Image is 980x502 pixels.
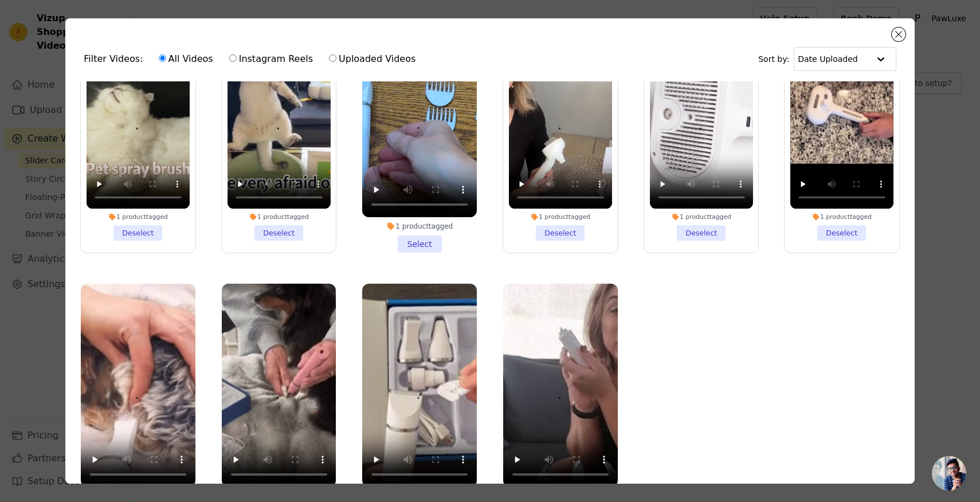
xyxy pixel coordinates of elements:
div: 1 product tagged [790,213,893,221]
div: 1 product tagged [362,222,477,231]
div: 1 product tagged [509,213,612,221]
div: Filter Videos: [84,46,422,72]
label: All Videos [158,52,214,66]
label: Instagram Reels [229,52,313,66]
div: 1 product tagged [228,213,331,221]
div: Sort by: [758,47,896,71]
a: Open chat [932,456,966,491]
div: 1 product tagged [87,213,190,221]
label: Uploaded Videos [328,52,416,66]
button: Close modal [892,28,905,41]
div: 1 product tagged [650,213,753,221]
